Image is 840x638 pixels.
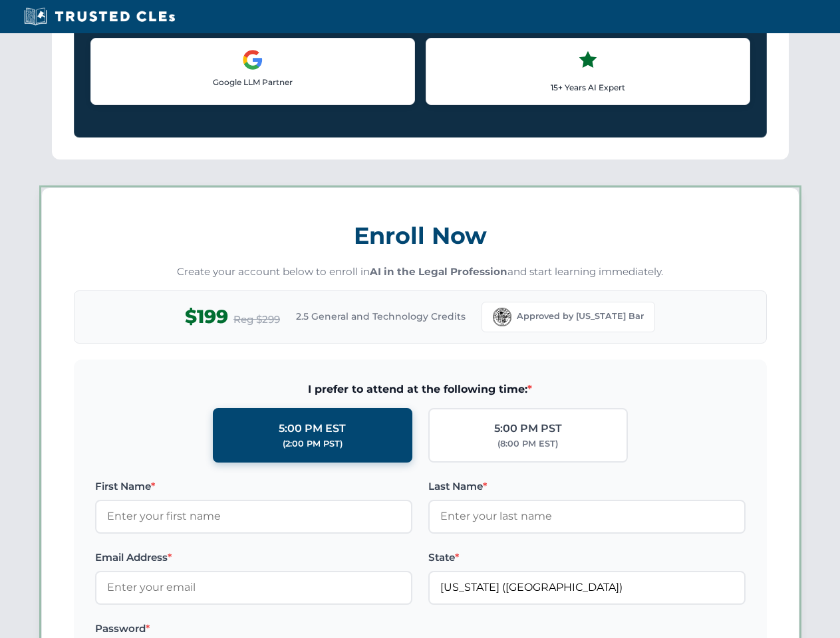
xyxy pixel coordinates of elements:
div: (2:00 PM PST) [283,437,343,451]
div: 5:00 PM PST [494,420,562,437]
span: Approved by [US_STATE] Bar [517,310,644,323]
input: Enter your email [95,571,412,604]
p: Create your account below to enroll in and start learning immediately. [74,265,767,280]
span: I prefer to attend at the following time: [95,381,746,398]
p: 15+ Years AI Expert [437,81,739,94]
img: Google [242,49,263,70]
label: First Name [95,478,412,494]
label: Last Name [428,478,746,494]
label: State [428,550,746,566]
span: 2.5 General and Technology Credits [296,309,466,324]
span: Reg $299 [233,312,280,328]
input: Florida (FL) [428,571,746,604]
input: Enter your first name [95,500,412,533]
label: Password [95,621,412,637]
p: Google LLM Partner [102,76,404,88]
div: (8:00 PM EST) [497,437,558,451]
img: Trusted CLEs [20,7,179,27]
div: 5:00 PM EST [279,420,346,437]
label: Email Address [95,550,412,566]
input: Enter your last name [428,500,746,533]
h3: Enroll Now [74,215,767,257]
strong: AI in the Legal Profession [370,265,507,278]
span: $199 [185,302,228,332]
img: Florida Bar [493,308,511,326]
